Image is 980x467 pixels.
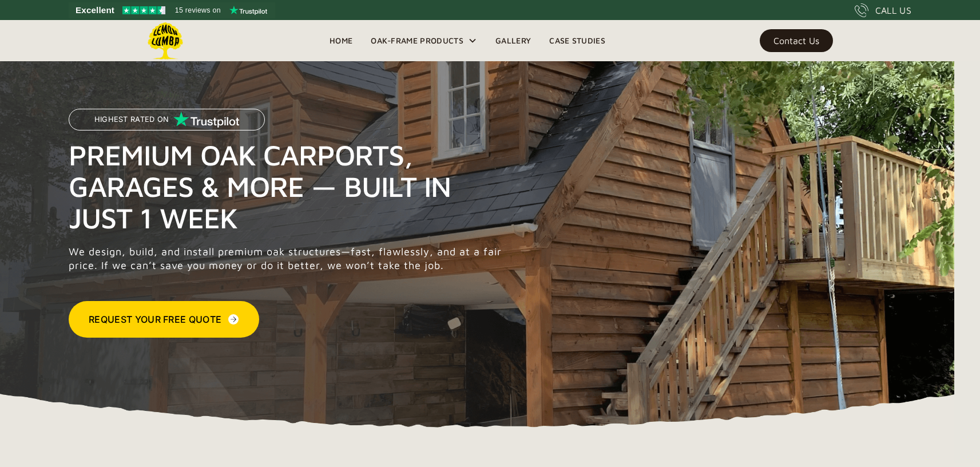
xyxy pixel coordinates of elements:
[89,312,221,326] div: Request Your Free Quote
[320,32,362,49] a: Home
[486,32,540,49] a: Gallery
[875,3,911,17] div: CALL US
[94,116,169,124] p: Highest Rated on
[76,3,114,17] span: Excellent
[760,29,833,52] a: Contact Us
[69,245,508,272] p: We design, build, and install premium oak structures—fast, flawlessly, and at a fair price. If we...
[175,3,221,17] span: 15 reviews on
[69,109,265,139] a: Highest Rated on
[229,6,267,15] img: Trustpilot logo
[69,139,508,233] h1: Premium Oak Carports, Garages & More — Built in Just 1 Week
[362,20,486,61] div: Oak-Frame Products
[69,2,275,18] a: See Lemon Lumba reviews on Trustpilot
[540,32,614,49] a: Case Studies
[855,3,911,17] a: CALL US
[773,37,819,45] div: Contact Us
[122,6,165,14] img: Trustpilot 4.5 stars
[69,301,259,338] a: Request Your Free Quote
[371,34,463,48] div: Oak-Frame Products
